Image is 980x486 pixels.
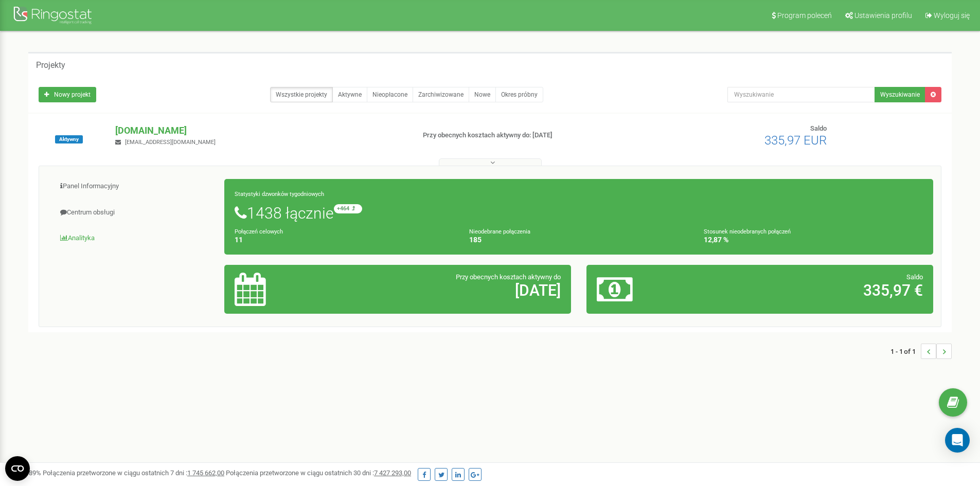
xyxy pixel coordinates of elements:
[890,344,921,359] span: 1 - 1 of 1
[854,11,912,20] span: Ustawienia profilu
[495,87,543,102] a: Okres próbny
[704,236,923,244] h4: 12,87 %
[47,200,225,225] a: Centrum obsługi
[226,469,411,477] span: Połączenia przetworzone w ciągu ostatnich 30 dni :
[934,11,970,20] span: Wyloguj się
[115,124,406,137] p: [DOMAIN_NAME]
[235,191,324,197] small: Statystyki dzwonków tygodniowych
[235,228,283,235] small: Połączeń celowych
[810,124,827,132] span: Saldo
[187,469,224,477] u: 1 745 662,00
[945,428,970,453] div: Open Intercom Messenger
[270,87,333,102] a: Wszystkie projekty
[890,333,952,369] nav: ...
[374,469,411,477] u: 7 427 293,00
[334,204,362,213] small: +464
[469,87,496,102] a: Nowe
[875,87,925,102] button: Wyszukiwanie
[456,273,561,281] span: Przy obecnych kosztach aktywny do
[764,133,827,148] span: 335,97 EUR
[413,87,469,102] a: Zarchiwizowane
[348,282,561,299] h2: [DATE]
[125,139,216,146] span: [EMAIL_ADDRESS][DOMAIN_NAME]
[710,282,923,299] h2: 335,97 €
[47,174,225,199] a: Panel Informacyjny
[332,87,367,102] a: Aktywne
[423,131,637,140] p: Przy obecnych kosztach aktywny do: [DATE]
[777,11,832,20] span: Program poleceń
[727,87,875,102] input: Wyszukiwanie
[704,228,791,235] small: Stosunek nieodebranych połączeń
[55,135,83,143] span: Aktywny
[469,228,530,235] small: Nieodebrane połączenia
[5,456,30,481] button: Open CMP widget
[469,236,688,244] h4: 185
[43,469,224,477] span: Połączenia przetworzone w ciągu ostatnich 7 dni :
[39,87,96,102] a: Nowy projekt
[235,236,454,244] h4: 11
[47,226,225,251] a: Analityka
[36,61,65,70] h5: Projekty
[906,273,923,281] span: Saldo
[367,87,413,102] a: Nieopłacone
[235,204,923,222] h1: 1438 łącznie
